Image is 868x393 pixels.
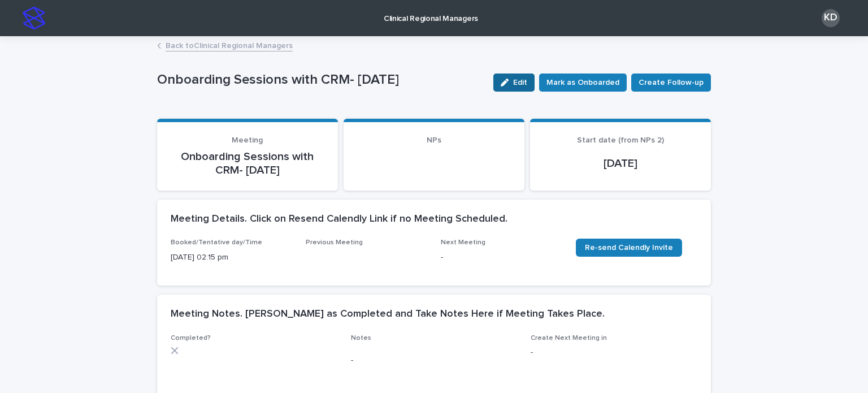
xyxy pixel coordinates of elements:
[306,239,363,246] span: Previous Meeting
[171,252,292,264] p: [DATE] 02:15 pm
[166,38,293,51] a: Back toClinical Regional Managers
[351,355,518,366] p: -
[427,136,441,144] span: NPs
[639,77,704,88] span: Create Follow-up
[351,335,371,342] span: Notes
[171,239,262,246] span: Booked/Tentative day/Time
[822,9,840,27] div: KD
[171,213,507,226] h2: Meeting Details. Click on Resend Calendly Link if no Meeting Scheduled.
[23,7,45,29] img: stacker-logo-s-only.png
[539,74,627,92] button: Mark as Onboarded
[631,74,711,92] button: Create Follow-up
[544,157,697,170] p: [DATE]
[585,244,673,252] span: Re-send Calendly Invite
[232,136,263,144] span: Meeting
[531,335,607,342] span: Create Next Meeting in
[531,347,697,359] p: -
[157,72,484,88] p: Onboarding Sessions with CRM- [DATE]
[171,335,211,342] span: Completed?
[171,308,605,321] h2: Meeting Notes. [PERSON_NAME] as Completed and Take Notes Here if Meeting Takes Place.
[576,239,682,257] a: Re-send Calendly Invite
[493,74,535,92] button: Edit
[577,136,664,144] span: Start date (from NPs 2)
[171,150,324,177] p: Onboarding Sessions with CRM- [DATE]
[546,77,619,88] span: Mark as Onboarded
[441,239,485,246] span: Next Meeting
[513,79,527,87] span: Edit
[441,252,562,264] p: -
